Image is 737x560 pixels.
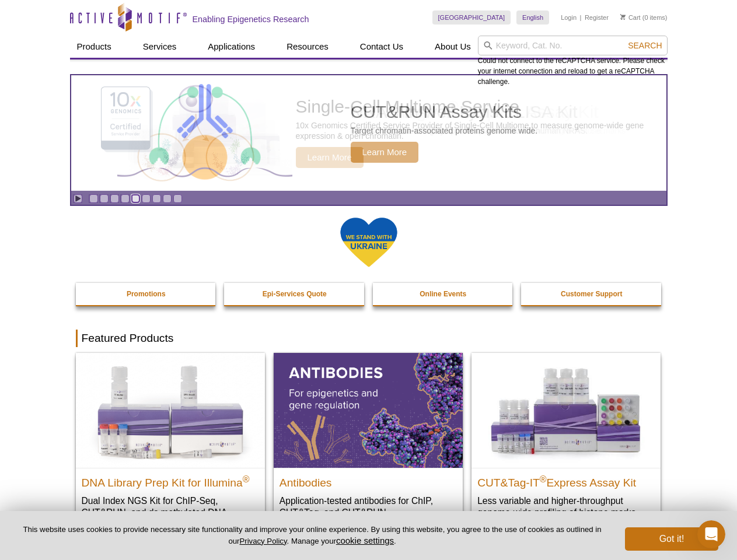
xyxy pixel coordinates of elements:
img: We Stand With Ukraine [340,216,398,268]
a: Resources [280,36,336,58]
a: Go to slide 3 [110,194,119,203]
a: English [516,10,549,24]
a: Services [136,36,184,58]
a: Epi-Services Quote [224,283,365,305]
h2: CUT&Tag-IT Express Assay Kit [477,471,655,489]
a: About Us [428,36,478,58]
a: Cart [620,13,641,22]
span: Learn More [351,142,419,163]
a: Products [70,36,118,58]
a: Applications [201,36,262,58]
article: 96-well ATAC-Seq [71,75,666,191]
h2: Featured Products [76,330,662,347]
a: Privacy Policy [239,537,287,545]
a: Go to slide 4 [121,194,130,203]
li: | [580,10,582,24]
a: Go to slide 6 [142,194,151,203]
p: Less variable and higher-throughput genome-wide profiling of histone marks​. [477,495,655,519]
img: DNA Library Prep Kit for Illumina [76,353,265,467]
a: Online Events [373,283,514,305]
a: All Antibodies Antibodies Application-tested antibodies for ChIP, CUT&Tag, and CUT&RUN. [274,353,463,530]
p: This website uses cookies to provide necessary site functionality and improve your online experie... [19,524,606,547]
a: Customer Support [521,283,662,305]
img: Your Cart [620,14,626,20]
p: Pre-loaded ready-to-use Tn5 transposomes and ATAC-Seq Buffer Set. [351,125,605,136]
a: Go to slide 8 [163,194,172,203]
a: Register [585,13,609,22]
button: cookie settings [336,535,394,545]
h2: Enabling Epigenetics Research [193,14,309,24]
li: (0 items) [620,10,668,24]
input: Keyword, Cat. No. [478,36,668,55]
p: Application-tested antibodies for ChIP, CUT&Tag, and CUT&RUN. [280,495,457,519]
div: Could not connect to the reCAPTCHA service. Please check your internet connection and reload to g... [478,36,668,87]
a: Go to slide 5 [131,194,140,203]
a: Contact Us [353,36,410,58]
h2: 96-well ATAC-Seq [351,103,605,121]
button: Got it! [625,527,718,551]
strong: Online Events [420,290,466,298]
strong: Customer Support [561,290,622,298]
sup: ® [540,474,547,484]
img: CUT&Tag-IT® Express Assay Kit [471,353,661,467]
a: CUT&Tag-IT® Express Assay Kit CUT&Tag-IT®Express Assay Kit Less variable and higher-throughput ge... [471,353,661,530]
a: Promotions [76,283,217,305]
strong: Epi-Services Quote [263,290,327,298]
a: Login [561,13,577,22]
a: Go to slide 2 [100,194,109,203]
a: Go to slide 7 [152,194,161,203]
a: Go to slide 1 [89,194,98,203]
span: Search [628,41,662,50]
sup: ® [243,474,250,484]
h2: Antibodies [280,471,457,489]
strong: Promotions [127,290,166,298]
iframe: Intercom live chat [697,520,725,548]
a: Active Motif Kit photo 96-well ATAC-Seq Pre-loaded ready-to-use Tn5 transposomes and ATAC-Seq Buf... [71,75,666,191]
a: DNA Library Prep Kit for Illumina DNA Library Prep Kit for Illumina® Dual Index NGS Kit for ChIP-... [76,353,265,541]
a: [GEOGRAPHIC_DATA] [432,10,511,24]
a: Go to slide 9 [173,194,182,203]
img: Active Motif Kit photo [132,89,278,177]
p: Dual Index NGS Kit for ChIP-Seq, CUT&RUN, and ds methylated DNA assays. [82,495,259,530]
a: Toggle autoplay [74,194,82,203]
button: Search [624,40,665,51]
img: All Antibodies [274,353,463,467]
h2: DNA Library Prep Kit for Illumina [82,471,259,489]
